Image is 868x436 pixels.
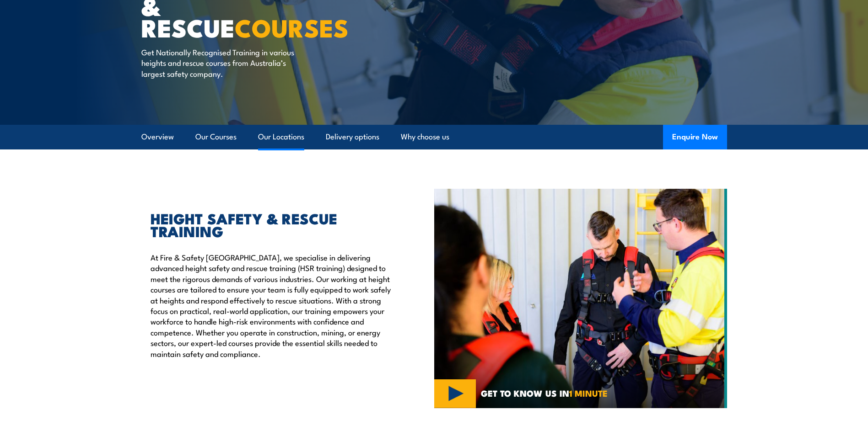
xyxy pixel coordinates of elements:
[141,47,308,79] p: Get Nationally Recognised Training in various heights and rescue courses from Australia’s largest...
[141,125,174,149] a: Overview
[326,125,379,149] a: Delivery options
[258,125,304,149] a: Our Locations
[151,212,392,237] h2: HEIGHT SAFETY & RESCUE TRAINING
[663,125,727,149] button: Enquire Now
[195,125,237,149] a: Our Courses
[481,389,608,397] span: GET TO KNOW US IN
[401,125,449,149] a: Why choose us
[151,252,392,359] p: At Fire & Safety [GEOGRAPHIC_DATA], we specialise in delivering advanced height safety and rescue...
[235,8,349,46] strong: COURSES
[434,189,727,408] img: Fire & Safety Australia offer working at heights courses and training
[569,386,608,399] strong: 1 MINUTE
